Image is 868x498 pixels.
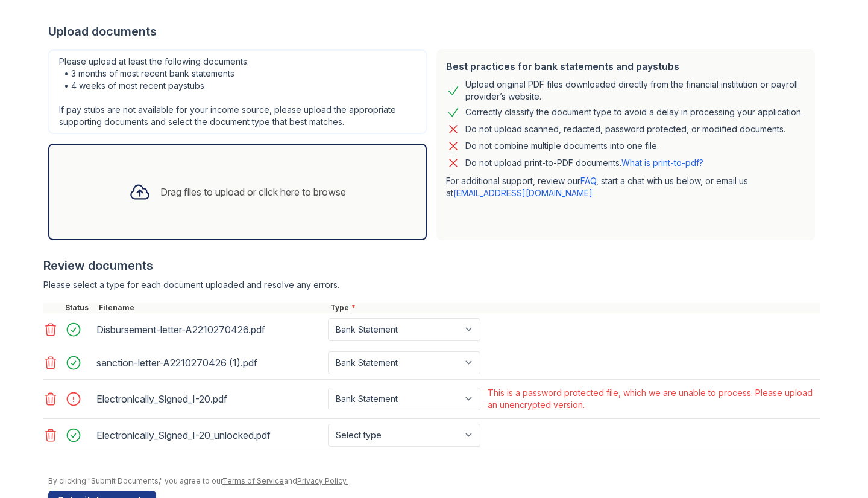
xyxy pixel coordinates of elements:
[48,476,820,486] div: By clicking "Submit Documents," you agree to our and
[43,257,820,274] div: Review documents
[48,49,427,134] div: Please upload at least the following documents: • 3 months of most recent bank statements • 4 wee...
[96,353,323,372] div: sanction-letter-A2210270426 (1).pdf
[465,78,805,103] div: Upload original PDF files downloaded directly from the financial institution or payroll provider’...
[96,303,328,313] div: Filename
[465,139,659,153] div: Do not combine multiple documents into one file.
[488,387,817,411] div: This is a password protected file, which we are unable to process. Please upload an unencrypted v...
[297,476,348,485] a: Privacy Policy.
[328,303,820,313] div: Type
[222,476,284,485] a: Terms of Service
[465,122,785,136] div: Do not upload scanned, redacted, password protected, or modified documents.
[43,279,820,291] div: Please select a type for each document uploaded and resolve any errors.
[63,303,96,313] div: Status
[160,185,346,199] div: Drag files to upload or click here to browse
[446,175,805,199] p: For additional support, review our , start a chat with us below, or email us at
[446,59,805,74] div: Best practices for bank statements and paystubs
[465,157,703,169] p: Do not upload print-to-PDF documents.
[465,105,803,120] div: Correctly classify the document type to avoid a delay in processing your application.
[48,23,820,40] div: Upload documents
[580,176,596,186] a: FAQ
[96,389,323,409] div: Electronically_Signed_I-20.pdf
[453,188,593,198] a: [EMAIL_ADDRESS][DOMAIN_NAME]
[96,426,323,445] div: Electronically_Signed_I-20_unlocked.pdf
[621,158,703,168] a: What is print-to-pdf?
[96,320,323,339] div: Disbursement-letter-A2210270426.pdf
